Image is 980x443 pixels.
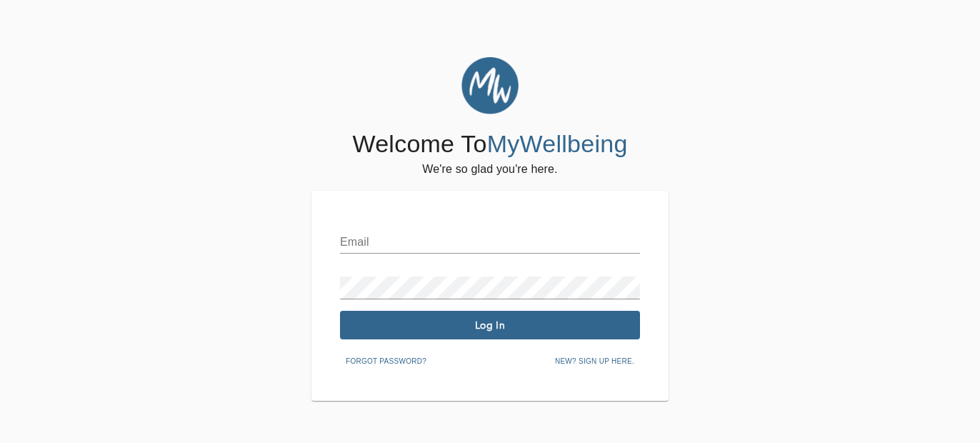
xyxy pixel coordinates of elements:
[487,130,628,157] span: MyWellbeing
[340,311,640,339] button: Log In
[346,355,426,368] span: Forgot password?
[346,319,634,332] span: Log In
[549,351,640,372] button: New? Sign up here.
[555,355,634,368] span: New? Sign up here.
[352,129,627,159] h4: Welcome To
[461,57,519,114] img: MyWellbeing
[340,351,432,372] button: Forgot password?
[340,354,432,366] a: Forgot password?
[422,159,557,179] h6: We're so glad you're here.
